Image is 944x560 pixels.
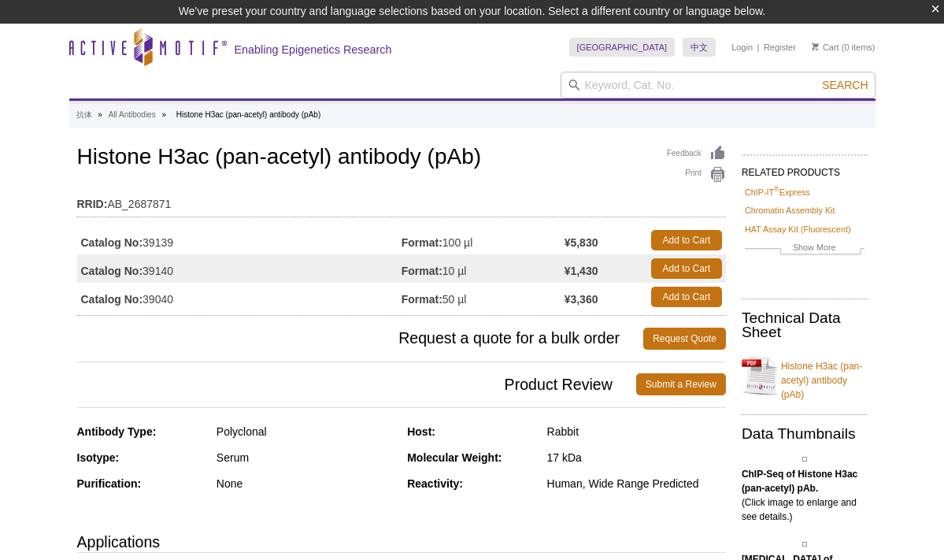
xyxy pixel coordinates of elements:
[407,477,463,490] strong: Reactivity:
[651,258,722,279] a: Add to Cart
[402,283,565,311] td: 50 µl
[77,145,726,172] h1: Histone H3ac (pan-acetyl) antibody (pAb)
[81,235,143,250] strong: Catalog No:
[817,78,872,92] button: Search
[745,185,810,199] a: ChIP-IT®Express
[742,350,868,402] a: Histone H3ac (pan-acetyl) antibody (pAb)
[683,38,716,57] a: 中文
[547,451,726,465] div: 17 kDa
[745,222,851,236] a: HAT Assay Kit (Fluorescent)
[217,425,395,439] div: Polyclonal
[565,292,598,306] strong: ¥3,360
[402,264,442,278] strong: Format:
[565,235,598,250] strong: ¥5,830
[742,467,868,524] p: (Click image to enlarge and see details.)
[547,477,726,491] div: Human, Wide Range Predicted
[731,42,753,53] a: Login
[561,72,876,98] input: Keyword, Cat. No.
[745,203,835,217] a: Chromatin Assembly Kit
[667,166,726,184] a: Print
[569,38,676,57] a: [GEOGRAPHIC_DATA]
[745,240,864,258] a: Show More
[77,226,402,254] td: 39139
[402,254,565,283] td: 10 µl
[742,469,857,494] b: ChIP-Seq of Histone H3ac (pan-acetyl) pAb.
[407,425,435,438] strong: Host:
[77,197,108,211] strong: RRID:
[109,108,156,122] a: All Antibodies
[643,328,726,350] a: Request Quote
[802,542,807,547] img: Histone H3ac (pan-acetyl) antibody (pAb) tested by Western blot.
[812,38,876,57] li: (0 items)
[407,451,502,464] strong: Molecular Weight:
[77,254,402,283] td: 39140
[235,43,392,57] h2: Enabling Epigenetics Research
[757,38,760,57] li: |
[774,185,779,193] sup: ®
[81,292,143,306] strong: Catalog No:
[812,42,839,53] a: Cart
[217,477,395,491] div: None
[547,425,726,439] div: Rabbit
[742,427,868,441] h2: Data Thumbnails
[77,477,142,490] strong: Purification:
[764,42,796,53] a: Register
[77,328,644,350] span: Request a quote for a bulk order
[402,292,442,306] strong: Format:
[81,264,143,278] strong: Catalog No:
[77,187,726,213] td: AB_2687871
[98,110,102,119] li: »
[651,287,722,307] a: Add to Cart
[402,226,565,254] td: 100 µl
[802,457,807,462] img: Histone H3ac (pan-acetyl) antibody (pAb) tested by ChIP-Seq.
[742,311,868,339] h2: Technical Data Sheet
[77,530,726,554] h3: Applications
[636,373,726,395] a: Submit a Review
[77,283,402,311] td: 39040
[402,235,442,250] strong: Format:
[76,108,92,122] a: 抗体
[565,264,598,278] strong: ¥1,430
[822,79,868,91] span: Search
[77,451,120,464] strong: Isotype:
[77,425,157,438] strong: Antibody Type:
[161,110,166,119] li: »
[742,154,868,183] h2: RELATED PRODUCTS
[176,110,320,119] li: Histone H3ac (pan-acetyl) antibody (pAb)
[217,451,395,465] div: Serum
[812,43,819,50] img: Your Cart
[77,373,636,395] span: Product Review
[651,230,722,250] a: Add to Cart
[667,145,726,162] a: Feedback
